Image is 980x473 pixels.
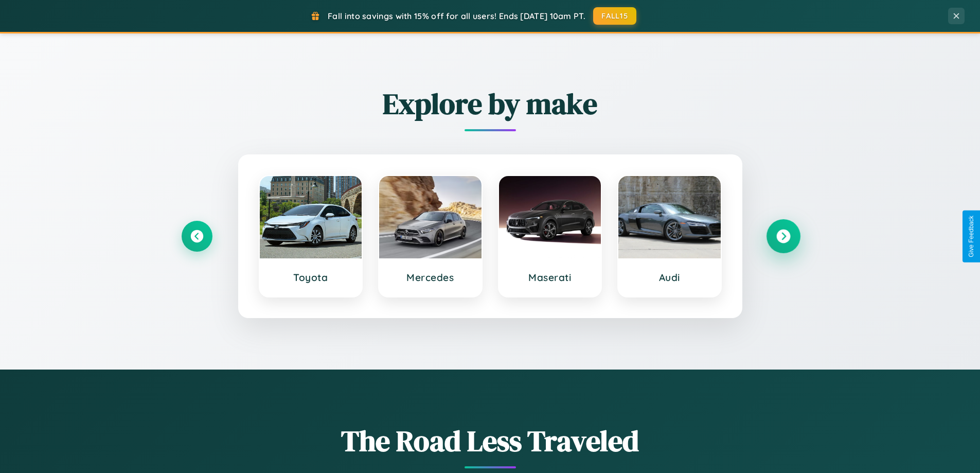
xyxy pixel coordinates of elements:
[328,11,585,21] span: Fall into savings with 15% off for all users! Ends [DATE] 10am PT.
[509,271,591,284] h3: Maserati
[968,216,975,257] div: Give Feedback
[182,84,799,124] h2: Explore by make
[182,421,799,461] h1: The Road Less Traveled
[270,271,352,284] h3: Toyota
[593,7,636,25] button: FALL15
[629,271,710,284] h3: Audi
[389,271,471,284] h3: Mercedes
